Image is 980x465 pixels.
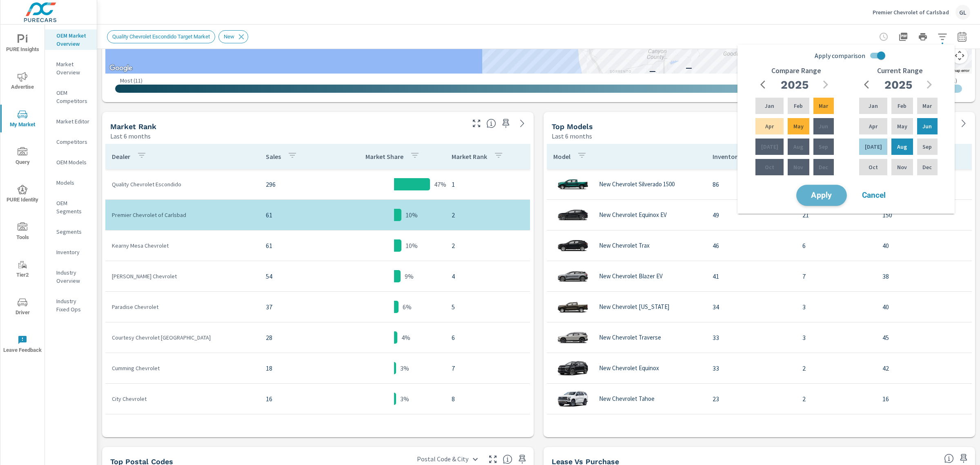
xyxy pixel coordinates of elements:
p: 1 [452,179,523,189]
p: 10% [405,210,418,220]
p: 86 [713,179,789,189]
p: Last 6 months [110,131,151,141]
img: glamour [557,325,589,350]
span: Top Postal Codes shows you how you rank, in terms of sales, to other dealerships in your market. ... [503,454,512,464]
p: 4% [401,333,410,342]
button: Cancel [849,185,898,206]
span: Apply [805,192,838,199]
button: "Export Report to PDF" [895,29,911,45]
p: Industry Overview [56,268,90,285]
div: nav menu [0,25,45,363]
p: Paradise Chevrolet [112,303,253,311]
button: Map camera controls [951,47,968,64]
span: Query [3,147,42,167]
img: glamour [557,295,589,319]
p: — [686,63,692,72]
img: glamour [557,264,589,288]
p: 7 [452,363,523,373]
p: Cumming Chevrolet [112,364,253,372]
p: Courtesy Chevrolet [GEOGRAPHIC_DATA] [112,333,253,342]
p: 18 [266,363,336,373]
p: Premier Chevrolet of Carlsbad [112,211,253,219]
p: 2 [802,394,869,404]
p: Feb [898,102,906,110]
h2: 2025 [781,78,808,92]
p: 61 [266,210,336,220]
p: Oct [765,163,774,171]
span: PURE Insights [3,34,42,54]
a: See more details in report [957,117,970,130]
p: 49 [713,210,789,220]
span: Tier2 [3,260,42,280]
p: — [649,66,656,76]
div: OEM Market Overview [45,29,97,50]
p: New Chevrolet Equinox [599,364,659,372]
p: 41 [713,271,789,281]
p: — [615,40,621,50]
span: Advertise [3,72,42,92]
p: Nov [897,163,907,171]
div: Inventory [45,246,97,258]
div: OEM Models [45,156,97,168]
p: 21 [802,210,869,220]
p: 38 [882,271,969,281]
p: New Chevrolet Traverse [599,334,661,341]
p: Last 6 months [552,131,592,141]
p: Oct [869,163,878,171]
a: Open this area in Google Maps (opens a new window) [107,63,134,74]
button: Print Report [915,29,931,45]
span: New [219,34,239,40]
div: Industry Overview [45,266,97,287]
p: 61 [266,241,336,250]
p: Mar [922,102,932,110]
div: Industry Fixed Ops [45,295,97,315]
p: 10% [405,241,418,250]
p: OEM Models [56,158,90,166]
p: New Chevrolet Silverado 1500 [599,181,675,188]
p: 296 [266,179,336,189]
p: 23 [713,394,789,404]
p: New Chevrolet Tahoe [599,395,655,402]
p: 3% [400,394,409,404]
p: Mar [819,102,828,110]
span: Understand how shoppers are deciding to purchase vehicles. Sales data is based off market registr... [944,454,954,463]
p: Dec [819,163,828,171]
p: 3% [400,363,409,373]
p: 40 [882,241,969,250]
p: Dealer [112,152,130,161]
span: Market Rank shows you how you rank, in terms of sales, to other dealerships in your market. “Mark... [486,118,496,128]
p: 33 [713,363,789,373]
p: OEM Market Overview [56,31,90,48]
img: glamour [557,356,589,380]
p: Inventory Count [713,152,760,161]
p: OEM Segments [56,199,90,215]
p: Quality Chevrolet Escondido [112,180,253,188]
div: GL [955,5,970,20]
img: glamour [557,203,589,227]
p: Market Share [365,152,403,161]
p: Most ( 11 ) [120,77,143,84]
span: Cancel [857,192,890,199]
span: PURE Identity [3,185,42,205]
p: Models [56,179,90,187]
div: Segments [45,226,97,238]
p: Aug [793,143,803,151]
span: Save this to your personalized report [957,452,970,465]
p: — [612,74,619,83]
p: May [793,122,804,130]
span: Tools [3,222,42,242]
p: 6% [403,302,412,312]
p: 150 [882,210,969,220]
p: Kearny Mesa Chevrolet [112,241,253,250]
p: 42 [882,363,969,373]
p: Jan [869,102,878,110]
p: 7 [802,271,869,281]
span: Driver [3,297,42,317]
p: Jan [765,102,774,110]
p: Jun [922,122,932,130]
p: New Chevrolet Equinox EV [599,211,667,219]
p: 46 [713,241,789,250]
h6: Compare Range [771,67,821,75]
p: Market Editor [56,117,90,125]
p: 45 [882,333,969,342]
